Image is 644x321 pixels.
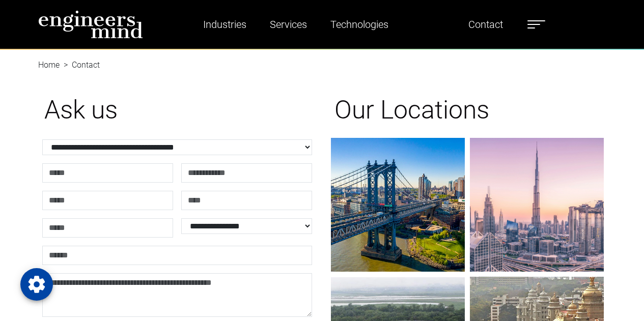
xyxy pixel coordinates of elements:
[266,13,311,36] a: Services
[464,13,507,36] a: Contact
[38,49,606,61] nav: breadcrumb
[334,95,600,125] h1: Our Locations
[38,60,60,70] a: Home
[60,59,100,71] li: Contact
[199,13,250,36] a: Industries
[44,95,310,125] h1: Ask us
[326,13,393,36] a: Technologies
[331,138,465,272] img: gif
[38,10,143,39] img: logo
[470,138,604,272] img: gif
